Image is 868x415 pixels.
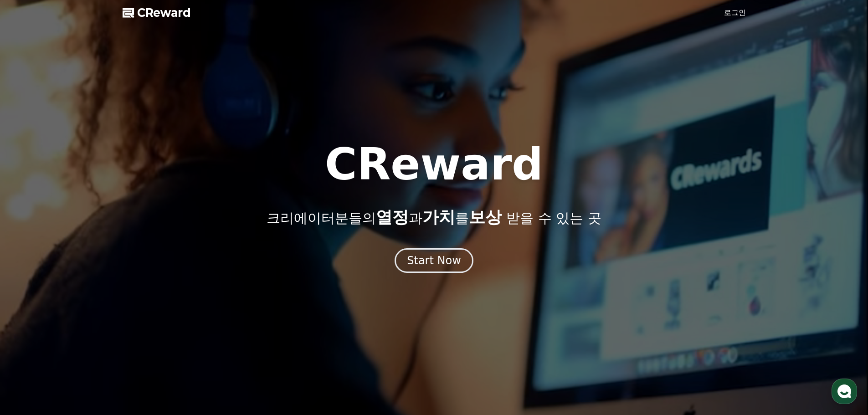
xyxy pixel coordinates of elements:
[3,289,60,312] a: 홈
[29,302,34,310] span: 홈
[407,253,461,268] div: Start Now
[60,289,118,312] a: 대화
[395,257,473,266] a: Start Now
[469,208,502,226] span: 보상
[724,7,746,18] a: 로그인
[141,302,152,310] span: 설정
[325,143,543,186] h1: CReward
[123,5,191,20] a: CReward
[422,208,455,226] span: 가치
[137,5,191,20] span: CReward
[395,248,473,273] button: Start Now
[118,289,175,312] a: 설정
[267,208,601,226] p: 크리에이터분들의 과 를 받을 수 있는 곳
[83,303,94,310] span: 대화
[376,208,409,226] span: 열정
